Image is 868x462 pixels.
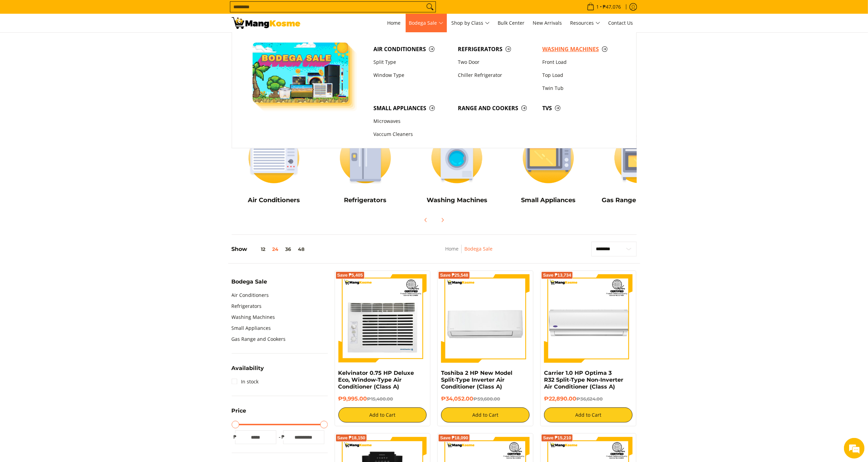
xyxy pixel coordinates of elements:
[232,301,262,312] a: Refrigerators
[539,56,623,69] a: Front Load
[406,14,447,32] a: Bodega Sale
[567,14,604,32] a: Resources
[409,19,443,27] span: Bodega Sale
[415,196,499,204] h5: Washing Machines
[533,20,562,26] span: New Arrivals
[370,102,454,115] a: Small Appliances
[454,43,539,56] a: Refrigerators
[307,14,637,32] nav: Main Menu
[506,126,591,189] img: Small Appliances
[370,43,454,56] a: Air Conditioners
[445,245,459,252] a: Home
[253,43,349,103] img: Bodega Sale
[232,246,308,253] h5: Show
[370,69,454,82] a: Window Type
[458,104,535,113] span: Range and Cookers
[530,14,566,32] a: New Arrivals
[384,14,404,32] a: Home
[495,14,528,32] a: Bulk Center
[576,396,603,402] del: ₱36,624.00
[232,376,259,387] a: In stock
[441,407,530,423] button: Add to Cart
[232,408,246,419] summary: Open
[544,370,623,390] a: Carrier 1.0 HP Optima 3 R32 Split-Type Non-Inverter Air Conditioner (Class A)
[441,370,512,390] a: Toshiba 2 HP New Model Split-Type Inverter Air Conditioner (Class A)
[452,19,490,27] span: Shop by Class
[598,126,682,209] a: Cookers Gas Range and Cookers
[232,196,316,204] h5: Air Conditioners
[415,126,499,209] a: Washing Machines Washing Machines
[498,20,525,26] span: Bulk Center
[454,56,539,69] a: Two Door
[232,366,264,371] span: Availability
[232,279,267,290] summary: Open
[232,334,286,345] a: Gas Range and Cookers
[539,102,623,115] a: TVs
[338,395,427,402] h6: ₱9,995.00
[435,212,450,228] button: Next
[387,20,401,26] span: Home
[280,434,287,440] span: ₱
[370,115,454,128] a: Microwaves
[506,196,591,204] h5: Small Appliances
[247,246,269,252] button: 12
[418,212,433,228] button: Previous
[232,279,267,285] span: Bodega Sale
[595,4,600,9] span: 1
[232,126,316,189] img: Air Conditioners
[458,45,535,54] span: Refrigerators
[441,395,530,402] h6: ₱34,052.00
[232,323,271,334] a: Small Appliances
[338,407,427,423] button: Add to Cart
[323,126,408,189] img: Refrigerators
[544,274,633,363] img: Carrier 1.0 HP Optima 3 R32 Split-Type Non-Inverter Air Conditioner (Class A)
[337,273,363,277] span: Save ₱5,405
[454,69,539,82] a: Chiller Refrigerator
[605,14,637,32] a: Contact Us
[337,436,366,440] span: Save ₱18,150
[370,128,454,141] a: Vaccum Cleaners
[585,3,623,11] span: •
[232,17,300,29] img: Bodega Sale l Mang Kosme: Cost-Efficient &amp; Quality Home Appliances
[232,408,246,414] span: Price
[401,245,537,260] nav: Breadcrumbs
[542,104,620,113] span: TVs
[323,126,408,209] a: Refrigerators Refrigerators
[539,43,623,56] a: Washing Machines
[232,434,239,440] span: ₱
[506,126,591,209] a: Small Appliances Small Appliances
[373,104,451,113] span: Small Appliances
[338,370,414,390] a: Kelvinator 0.75 HP Deluxe Eco, Window-Type Air Conditioner (Class A)
[602,4,622,9] span: ₱47,076
[448,14,493,32] a: Shop by Class
[542,45,620,54] span: Washing Machines
[473,396,500,402] del: ₱59,600.00
[232,366,264,376] summary: Open
[232,312,275,323] a: Washing Machines
[373,45,451,54] span: Air Conditioners
[570,19,600,27] span: Resources
[269,246,282,252] button: 24
[415,126,499,189] img: Washing Machines
[425,2,436,12] button: Search
[609,20,633,26] span: Contact Us
[543,273,571,277] span: Save ₱13,734
[598,126,682,189] img: Cookers
[295,246,308,252] button: 48
[454,102,539,115] a: Range and Cookers
[440,273,468,277] span: Save ₱25,548
[370,56,454,69] a: Split Type
[323,196,408,204] h5: Refrigerators
[232,126,316,209] a: Air Conditioners Air Conditioners
[539,69,623,82] a: Top Load
[282,246,295,252] button: 36
[441,274,530,363] img: Toshiba 2 HP New Model Split-Type Inverter Air Conditioner (Class A)
[539,82,623,95] a: Twin Tub
[440,436,468,440] span: Save ₱18,090
[598,196,682,204] h5: Gas Range and Cookers
[232,290,269,301] a: Air Conditioners
[338,274,427,363] img: Kelvinator 0.75 HP Deluxe Eco, Window-Type Air Conditioner (Class A)
[543,436,571,440] span: Save ₱15,210
[544,395,633,402] h6: ₱22,890.00
[367,396,393,402] del: ₱15,400.00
